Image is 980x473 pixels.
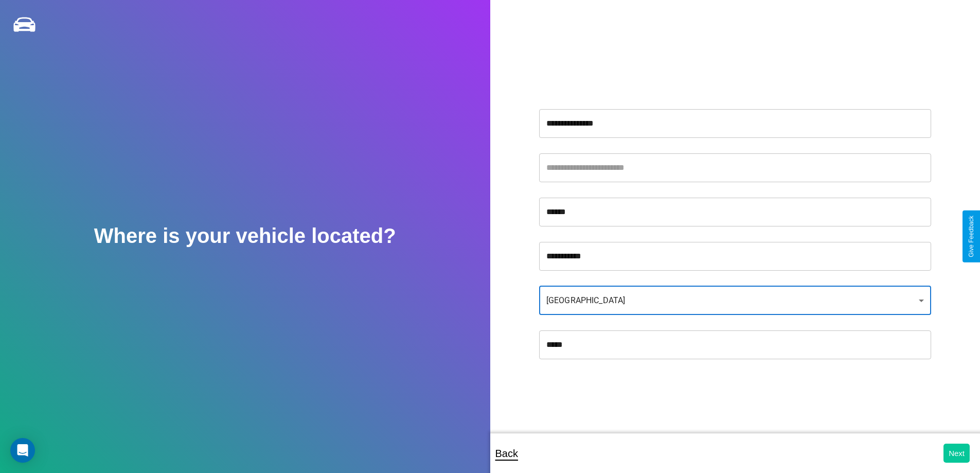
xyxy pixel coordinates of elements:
div: Open Intercom Messenger [10,438,35,463]
p: Back [495,444,518,463]
button: Next [943,444,970,463]
h2: Where is your vehicle located? [94,224,396,248]
div: [GEOGRAPHIC_DATA] [539,286,931,315]
div: Give Feedback [968,216,975,257]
